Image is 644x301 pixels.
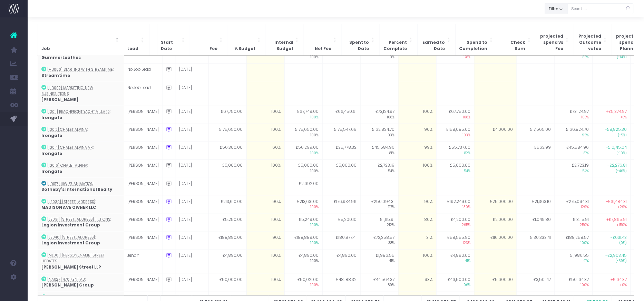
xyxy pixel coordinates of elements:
td: £1,986.55 [360,250,398,274]
strong: Sotheby's International Realty [41,187,112,192]
span: 100% [288,223,319,228]
span: Percent Complete [383,40,407,52]
td: £213,610.00 [208,196,246,214]
td: : [38,178,124,196]
td: [DATE] [176,196,208,214]
abbr: [LE031] 1122 Madison Avenue - Illustrations [47,217,110,222]
td: £562.99 [517,142,555,160]
td: 100% [398,106,436,124]
td: £50,000.00 [208,274,246,292]
abbr: [LE040] 550 West 21st Street [47,235,95,240]
td: £45,584.96 [360,142,398,160]
th: Internal Budget: Activate to sort: Activate to sort [266,24,304,55]
td: £46,500.00 [436,274,474,292]
span: 95% [558,133,589,138]
td: £17,565.00 [517,124,555,142]
span: 108% [558,115,589,120]
span: 41% [440,259,471,264]
span: % Budget [234,46,255,52]
td: [PERSON_NAME] [124,142,163,160]
td: : [38,160,124,178]
strong: MADISON AVE OWNER LLC [41,205,96,210]
td: £5,000.00 [284,160,322,178]
td: £158,085.00 [436,124,474,142]
span: Earned to Date [421,40,445,52]
abbr: [LE030] 1122 Madison Avenue [47,199,95,204]
td: 90% [398,124,436,142]
input: Search... [567,3,634,14]
span: 89% [364,283,395,288]
span: 100% [558,241,589,246]
abbr: [IG011] Beachfront Yacht Villa 10 [47,109,110,114]
strong: Irongate [41,115,62,120]
abbr: [ML301] Besson Street Updates [41,253,105,264]
span: 100% [288,151,319,156]
span: (0%) [596,241,627,246]
span: 38% [364,241,395,246]
td: £162,824.70 [360,124,398,142]
span: 100% [288,115,319,120]
td: £67,749.00 [284,106,322,124]
span: 9% [364,55,395,60]
th: Spend to Completion: Activate to sort: Activate to sort [456,24,498,55]
strong: [PERSON_NAME] Group [41,283,94,288]
td: £11,115.91 [360,214,398,232]
span: Internal Budget [270,40,293,52]
td: 93% [398,274,436,292]
span: Job [41,46,50,52]
td: £166,824.70 [555,124,593,142]
span: Projected Outcome vs fee [578,33,602,52]
td: £176,934.96 [322,196,360,214]
span: (-46%) [596,169,627,174]
td: 90% [246,196,284,214]
td: £5,000.00 [208,160,246,178]
th: Net Fee: Activate to sort: Activate to sort [304,24,342,55]
td: £56,300.00 [208,142,246,160]
strong: Legion Investment Group [41,223,100,228]
span: +£13,035.59 [604,295,627,301]
td: No Job Lead [124,82,163,106]
td: £67,750.00 [208,106,246,124]
td: [PERSON_NAME] [124,232,163,250]
abbr: [NA027] 470 Kent A3 [47,277,85,282]
td: [DATE] [176,214,208,232]
td: £188,258.57 [555,232,593,250]
td: : [38,82,124,106]
th: Spent to Date: Activate to sort: Activate to sort [342,24,380,55]
th: % Budget: Activate to sort: Activate to sort [228,24,266,55]
td: £116,000.00 [474,232,517,250]
span: 250% [558,223,589,228]
td: £4,890.00 [322,250,360,274]
td: 60% [246,142,284,160]
span: 123% [440,241,471,246]
span: Spend to Completion [459,40,488,52]
abbr: [HD000] Starting with Streamtime [47,67,113,72]
td: [DATE] [176,274,208,292]
td: £4,890.00 [208,250,246,274]
td: £67,750.00 [436,106,474,124]
span: 81% [364,151,395,156]
td: £50,021.00 [284,274,322,292]
span: 265% [440,223,471,228]
td: 100% [246,214,284,232]
td: £25,000.00 [474,196,517,214]
span: 100% [558,283,589,288]
span: -£10,715.04 [606,145,627,151]
td: 80% [398,214,436,232]
td: £213,631.00 [284,196,322,214]
td: : [38,274,124,292]
td: : [38,250,124,274]
span: 103% [440,133,471,138]
td: £175,650.00 [284,124,322,142]
span: projected spend vs Fee [540,33,564,52]
td: £250,094.31 [360,196,398,214]
th: Fee: Activate to sort: Activate to sort [190,24,228,55]
span: -£2,276.81 [608,163,627,169]
td: [DATE] [176,142,208,160]
td: £2,000.00 [474,214,517,232]
span: 100% [288,283,319,288]
span: 41% [558,259,589,264]
td: : [38,214,124,232]
td: 31% [398,232,436,250]
td: [PERSON_NAME] [124,124,163,142]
